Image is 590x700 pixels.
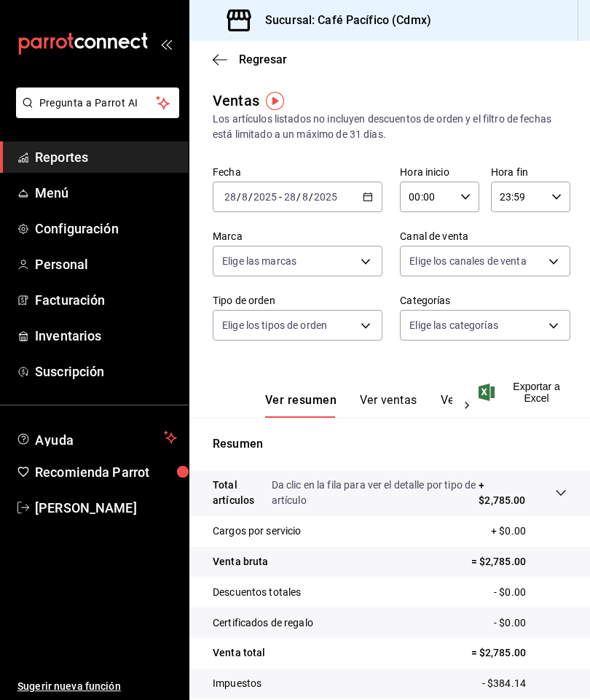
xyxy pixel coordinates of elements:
label: Canal de venta [400,231,570,241]
p: Da clic en la fila para ver el detalle por tipo de artículo [272,478,479,508]
span: / [309,191,313,203]
label: Tipo de orden [213,295,382,306]
span: Elige las categorías [409,318,498,332]
span: Configuración [35,219,177,238]
p: + $2,785.00 [479,478,526,508]
label: Hora inicio [400,167,479,177]
input: ---- [313,191,338,203]
span: Regresar [239,52,287,66]
p: Certificados de regalo [213,615,313,631]
span: - [279,191,282,203]
span: Pregunta a Parrot AI [39,96,157,111]
span: Reportes [35,147,177,167]
input: -- [224,191,237,203]
span: Ayuda [35,429,158,446]
button: Regresar [213,52,287,66]
span: Elige las marcas [222,254,296,268]
label: Categorías [400,295,570,306]
span: Sugerir nueva función [17,679,177,694]
div: navigation tabs [265,393,452,418]
div: Los artículos listados no incluyen descuentos de orden y el filtro de fechas está limitado a un m... [213,112,567,142]
p: = $2,785.00 [471,645,567,661]
button: Pregunta a Parrot AI [16,87,179,118]
p: = $2,785.00 [471,554,567,569]
div: Ventas [213,90,259,112]
input: -- [302,191,309,203]
button: Ver resumen [265,393,337,418]
span: / [296,191,301,203]
input: ---- [253,191,278,203]
button: Ver ventas [360,393,417,418]
span: Elige los canales de venta [409,254,526,268]
p: Total artículos [213,478,272,508]
span: Recomienda Parrot [35,462,177,482]
span: Facturación [35,290,177,310]
p: Venta bruta [213,554,268,569]
span: Personal [35,254,177,274]
label: Fecha [213,167,382,177]
p: Resumen [213,435,567,453]
span: / [248,191,253,203]
input: -- [241,191,248,203]
p: Venta total [213,645,265,661]
h3: Sucursal: Café Pacífico (Cdmx) [253,12,431,29]
p: Descuentos totales [213,585,301,600]
button: Ver cargos [441,393,499,418]
span: Inventarios [35,326,177,346]
label: Hora fin [491,167,570,177]
label: Marca [213,231,382,241]
span: [PERSON_NAME] [35,498,177,518]
span: Elige los tipos de orden [222,318,327,332]
span: Suscripción [35,362,177,381]
p: - $0.00 [494,615,567,631]
button: Exportar a Excel [481,381,567,404]
p: - $384.14 [482,676,567,691]
span: Menú [35,183,177,203]
button: open_drawer_menu [160,38,172,50]
p: - $0.00 [494,585,567,600]
input: -- [283,191,296,203]
a: Pregunta a Parrot AI [10,106,179,121]
p: Cargos por servicio [213,524,302,539]
p: Impuestos [213,676,261,691]
p: + $0.00 [491,524,567,539]
img: Tooltip marker [266,92,284,110]
span: / [237,191,241,203]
